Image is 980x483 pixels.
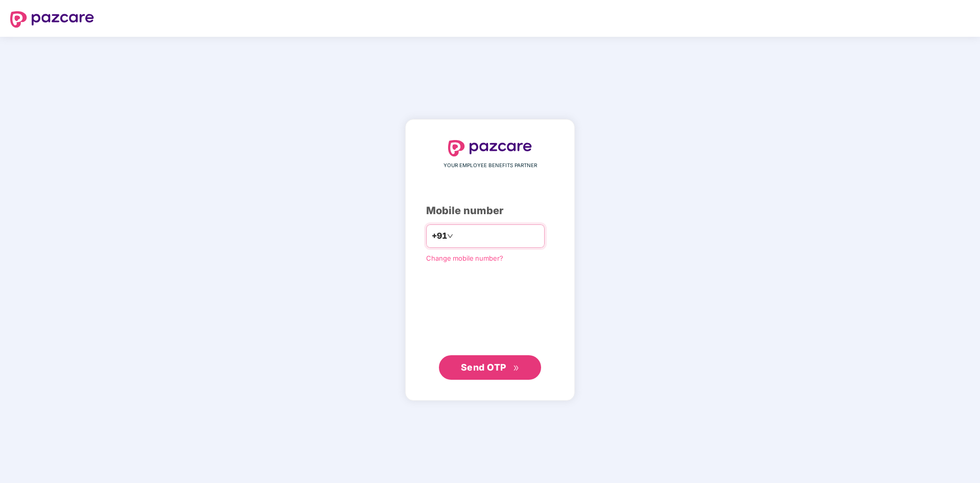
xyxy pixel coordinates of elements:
[448,140,532,156] img: logo
[426,203,554,219] div: Mobile number
[461,362,506,373] span: Send OTP
[513,365,520,372] span: double-right
[447,233,453,239] span: down
[439,355,541,380] button: Send OTPdouble-right
[426,254,503,262] a: Change mobile number?
[444,162,537,170] span: YOUR EMPLOYEE BENEFITS PARTNER
[10,11,94,28] img: logo
[432,229,447,242] span: +91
